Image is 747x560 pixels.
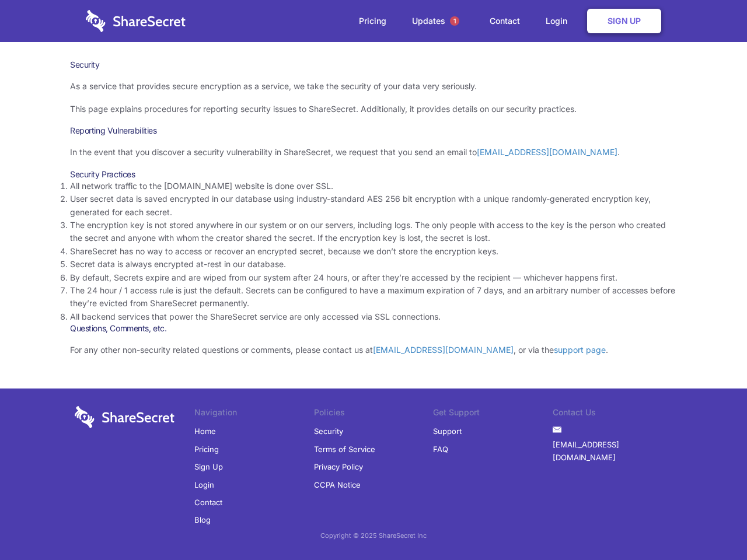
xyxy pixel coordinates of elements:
[70,125,677,136] h3: Reporting Vulnerabilities
[314,458,363,475] a: Privacy Policy
[70,310,677,323] li: All backend services that power the ShareSecret service are only accessed via SSL connections.
[373,345,514,355] a: [EMAIL_ADDRESS][DOMAIN_NAME]
[70,271,677,284] li: By default, Secrets expire and are wiped from our system after 24 hours, or after they’re accesse...
[554,345,606,355] a: support page
[194,511,211,528] a: Blog
[194,406,314,422] li: Navigation
[70,169,677,180] h3: Security Practices
[314,422,343,440] a: Security
[587,9,661,33] a: Sign Up
[534,3,585,39] a: Login
[553,436,672,467] a: [EMAIL_ADDRESS][DOMAIN_NAME]
[70,103,677,116] p: This page explains procedures for reporting security issues to ShareSecret. Additionally, it prov...
[433,422,462,440] a: Support
[70,60,677,70] h1: Security
[70,146,677,159] p: In the event that you discover a security vulnerability in ShareSecret, we request that you send ...
[194,476,214,494] a: Login
[450,16,459,26] span: 1
[75,406,174,428] img: logo-wordmark-white-trans-d4663122ce5f474addd5e946df7df03e33cb6a1c49d2221995e7729f52c070b2.svg
[347,3,398,39] a: Pricing
[314,440,375,458] a: Terms of Service
[70,344,677,356] p: For any other non-security related questions or comments, please contact us at , or via the .
[314,406,434,422] li: Policies
[70,323,677,334] h3: Questions, Comments, etc.
[70,219,677,245] li: The encryption key is not stored anywhere in our system or on our servers, including logs. The on...
[553,406,672,422] li: Contact Us
[194,494,222,511] a: Contact
[194,458,223,475] a: Sign Up
[194,422,216,440] a: Home
[433,406,553,422] li: Get Support
[433,440,448,458] a: FAQ
[314,476,361,494] a: CCPA Notice
[70,245,677,258] li: ShareSecret has no way to access or recover an encrypted secret, because we don’t store the encry...
[194,440,219,458] a: Pricing
[70,80,677,93] p: As a service that provides secure encryption as a service, we take the security of your data very...
[477,147,617,157] a: [EMAIL_ADDRESS][DOMAIN_NAME]
[70,192,677,219] li: User secret data is saved encrypted in our database using industry-standard AES 256 bit encryptio...
[70,284,677,310] li: The 24 hour / 1 access rule is just the default. Secrets can be configured to have a maximum expi...
[70,258,677,271] li: Secret data is always encrypted at-rest in our database.
[70,180,677,192] li: All network traffic to the [DOMAIN_NAME] website is done over SSL.
[478,3,532,39] a: Contact
[86,10,186,32] img: logo-wordmark-white-trans-d4663122ce5f474addd5e946df7df03e33cb6a1c49d2221995e7729f52c070b2.svg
